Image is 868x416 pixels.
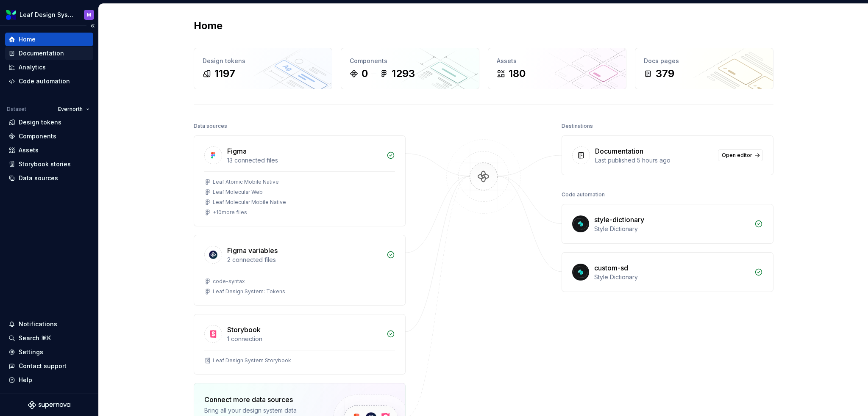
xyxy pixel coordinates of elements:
a: Home [5,33,93,46]
div: 2 connected files [227,256,381,264]
div: Help [19,376,32,384]
span: Open editor [722,152,752,159]
div: Assets [497,57,618,65]
img: 6e787e26-f4c0-4230-8924-624fe4a2d214.png [6,10,16,20]
div: Dataset [7,106,26,113]
div: Leaf Design System [19,11,74,19]
a: Code automation [5,74,93,88]
a: Figma13 connected filesLeaf Atomic Mobile NativeLeaf Molecular WebLeaf Molecular Mobile Native+10... [194,135,406,226]
div: Figma variables [227,245,278,256]
div: Documentation [19,49,64,58]
div: Design tokens [203,57,323,65]
a: Docs pages379 [635,48,773,89]
div: Data sources [194,120,227,132]
a: Storybook stories [5,157,93,171]
div: Components [350,57,470,65]
div: code-syntax [213,278,245,285]
button: Search ⌘K [5,331,93,345]
div: style-dictionary [594,215,644,225]
a: Settings [5,345,93,359]
a: Assets [5,143,93,157]
a: Data sources [5,171,93,185]
div: Components [19,132,56,141]
button: Contact support [5,359,93,373]
div: 1197 [214,67,235,80]
div: Leaf Molecular Mobile Native [213,199,286,206]
div: Destinations [562,120,593,132]
div: Data sources [19,174,58,182]
div: Connect more data sources [204,394,319,405]
a: Analytics [5,61,93,74]
div: Leaf Design System: Tokens [213,288,285,295]
div: Leaf Atomic Mobile Native [213,179,279,185]
a: Storybook1 connectionLeaf Design System Storybook [194,314,406,375]
a: Assets180 [488,48,626,89]
div: Storybook stories [19,160,71,168]
div: + 10 more files [213,209,247,216]
div: Style Dictionary [594,225,749,233]
div: Code automation [19,77,70,85]
div: M [87,11,91,18]
a: Design tokens1197 [194,48,332,89]
svg: Supernova Logo [28,401,70,409]
div: Notifications [19,320,57,328]
button: Notifications [5,317,93,331]
div: Leaf Molecular Web [213,189,263,196]
div: Home [19,35,36,44]
div: Style Dictionary [594,273,749,281]
div: Search ⌘K [19,334,51,342]
div: 0 [362,67,368,80]
div: 379 [656,67,674,80]
div: 180 [509,67,526,80]
div: Figma [227,146,247,156]
div: Contact support [19,362,67,370]
div: Analytics [19,63,46,72]
div: custom-sd [594,263,628,273]
a: Components01293 [341,48,479,89]
div: Code automation [562,189,605,201]
button: Collapse sidebar [86,20,98,32]
div: Last published 5 hours ago [595,156,713,165]
div: Leaf Design System Storybook [213,357,291,364]
a: Figma variables2 connected filescode-syntaxLeaf Design System: Tokens [194,235,406,306]
div: Documentation [595,146,643,156]
div: 1 connection [227,335,381,343]
div: Design tokens [19,118,61,127]
div: Storybook [227,325,261,335]
a: Design tokens [5,116,93,129]
button: Evernorth [54,103,93,115]
h2: Home [194,19,223,33]
div: Settings [19,348,43,356]
a: Documentation [5,47,93,60]
div: Docs pages [644,57,765,65]
a: Open editor [718,149,763,161]
div: Assets [19,146,39,154]
a: Components [5,129,93,143]
div: 13 connected files [227,156,381,165]
button: Help [5,373,93,387]
div: 1293 [392,67,415,80]
button: Leaf Design SystemM [2,6,97,24]
span: Evernorth [58,106,83,113]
